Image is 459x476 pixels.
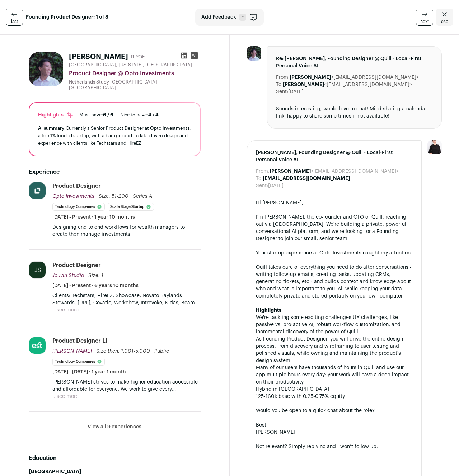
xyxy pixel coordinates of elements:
div: Best, [256,422,413,429]
div: [PERSON_NAME] [256,429,413,436]
div: 9 YOE [131,53,145,61]
dt: Sent: [256,182,268,189]
span: · Size: 51-200 [96,194,128,199]
span: Opto Investments [52,194,94,199]
span: [DATE] - Present · 1 year 10 months [52,214,135,221]
span: Add Feedback [201,14,236,21]
span: · Size then: 1,001-5,000 [93,349,150,354]
div: Not relevant? Simply reply no and I won’t follow up. [256,443,413,450]
p: [PERSON_NAME] strives to make higher education accessible and affordable for everyone. We work to... [52,379,201,393]
span: Jouvin Studio [52,273,84,278]
dt: Sent: [276,88,288,95]
b: [PERSON_NAME] [270,169,311,174]
span: esc [441,19,448,24]
div: Nice to have: [120,112,159,118]
dd: <[EMAIL_ADDRESS][DOMAIN_NAME]> [270,168,399,175]
span: Public [154,349,169,354]
button: Add Feedback F [195,9,264,26]
img: bf8c5a4ba76dc1eec3992c32e3bb460453e1e95f090dcfcdd0aef9b280d4ef76.jpg [29,182,46,199]
h2: Education [29,454,201,462]
div: Product Designer [52,261,101,269]
div: Highlights [38,111,74,119]
img: 7558af307f45821771a2efc083dab2f9efca6b3a9aca03571cdcf8faf47b292f.jpg [29,52,63,86]
li: We're tackling some exciting challenges UX challenges, like passive vs. pro-active AI, robust wor... [256,314,413,335]
div: Your startup experience at Opto Investments caught my attention. [256,249,413,257]
h2: Experience [29,168,201,176]
li: Technology Companies [52,203,105,211]
div: Netherlands Study [GEOGRAPHIC_DATA] [GEOGRAPHIC_DATA] [69,79,201,91]
span: next [420,19,429,24]
button: View all 9 experiences [88,423,141,430]
b: [PERSON_NAME] [290,75,331,80]
li: Scale Stage Startup [108,203,154,211]
span: 4 / 4 [148,113,159,117]
a: last [6,9,23,26]
div: Must have: [79,112,113,118]
a: next [416,9,433,26]
strong: [GEOGRAPHIC_DATA] [29,469,81,474]
img: 726120264d33f12657a80ec6299dd84ece95c97203d0a7319895a7089dac3912 [29,262,46,278]
div: Product Designer [52,182,101,190]
a: Close [436,9,453,26]
span: Re: [PERSON_NAME], Founding Designer @ Quill - Local-First Personal Voice AI [276,55,433,70]
div: I'm [PERSON_NAME], the co-founder and CTO of Quill, reaching out via [GEOGRAPHIC_DATA]. We're bui... [256,214,413,242]
img: 9240684-medium_jpg [427,140,442,154]
dt: From: [276,74,290,81]
span: Series A [133,194,152,199]
span: · [130,193,131,200]
dt: From: [256,168,270,175]
span: [DATE] - [DATE] · 1 year 1 month [52,368,126,376]
li: 125-160k base with 0.25-0.75% equity [256,393,413,400]
div: Quill takes care of everything you need to do after conversations - writing follow-up emails, cre... [256,264,413,300]
strong: Founding Product Designer: 1 of 8 [26,14,108,21]
dd: [DATE] [288,88,304,95]
span: 6 / 6 [103,113,113,117]
img: 7558af307f45821771a2efc083dab2f9efca6b3a9aca03571cdcf8faf47b292f.jpg [247,46,261,61]
span: · [151,348,153,355]
span: last [11,19,18,24]
div: Product Designer ll [52,337,107,345]
span: F [239,14,246,21]
div: Sounds interesting, would love to chat! Mind sharing a calendar link, happy to share some times i... [276,105,433,120]
h1: [PERSON_NAME] [69,52,128,62]
b: [PERSON_NAME] [283,82,324,87]
div: Hi [PERSON_NAME], [256,199,413,206]
div: Currently a Senior Product Designer at Opto Investments, a top 1% funded startup, with a backgrou... [38,124,191,147]
button: ...see more [52,306,79,314]
button: ...see more [52,393,79,400]
strong: Highlights [256,308,281,313]
div: Product Designer @ Opto Investments [69,69,201,78]
li: Many of our users have thousands of hours in Quill and use our app multiple hours every day; your... [256,364,413,386]
dd: <[EMAIL_ADDRESS][DOMAIN_NAME]> [283,81,412,88]
p: Clients: Techstars, HireEZ, Showcase, Novato Baylands Stewards, [URL], Covatic, Workchew, Introvo... [52,292,201,306]
span: [DATE] - Present · 6 years 10 months [52,282,139,289]
li: Technology Companies [52,358,105,366]
span: · Size: 1 [85,273,103,278]
img: 8304e1d583e81e299e3e76a6a943dffae52d8bd321e154f24375be34bf87c96d.jpg [29,337,46,354]
dd: <[EMAIL_ADDRESS][DOMAIN_NAME]> [290,74,419,81]
dd: [DATE] [268,182,284,189]
b: [EMAIL_ADDRESS][DOMAIN_NAME] [263,176,350,181]
ul: | [79,112,159,118]
p: Designing end to end workflows for wealth managers to create then manage investments [52,224,201,238]
dt: To: [256,175,263,182]
span: [PERSON_NAME], Founding Designer @ Quill - Local-First Personal Voice AI [256,149,413,163]
dt: To: [276,81,283,88]
span: AI summary: [38,126,66,130]
li: Hybrid in [GEOGRAPHIC_DATA] [256,386,413,393]
div: Would you be open to a quick chat about the role? [256,407,413,414]
li: As Founding Product Designer, you will drive the entire design process, from discovery and wirefr... [256,335,413,364]
span: [PERSON_NAME] [52,349,92,354]
span: [GEOGRAPHIC_DATA], [US_STATE], [GEOGRAPHIC_DATA] [69,62,192,68]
